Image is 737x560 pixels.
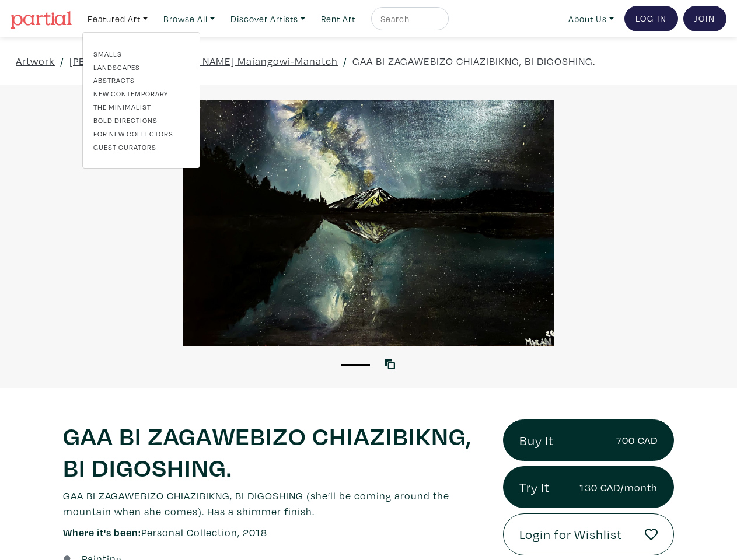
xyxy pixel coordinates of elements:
[93,115,189,125] a: Bold Directions
[158,7,220,31] a: Browse All
[82,32,200,169] div: Featured Art
[579,480,658,495] small: 130 CAD/month
[63,524,485,540] p: Personal Collection, 2018
[93,88,189,99] a: New Contemporary
[63,526,141,539] span: Where it's been:
[93,142,189,152] a: Guest Curators
[563,7,619,31] a: About Us
[503,419,674,461] a: Buy It700 CAD
[60,53,64,69] span: /
[225,7,310,31] a: Discover Artists
[63,419,485,482] h1: GAA BI ZAGAWEBIZO CHIAZIBIKNG, BI DIGOSHING.
[503,466,674,508] a: Try It130 CAD/month
[624,6,678,32] a: Log In
[93,128,189,139] a: For New Collectors
[82,7,153,31] a: Featured Art
[63,488,485,519] p: GAA BI ZAGAWEBIZO CHIAZIBIKNG, BI DIGOSHING (she’ll be coming around the mountain when she comes)...
[316,7,361,31] a: Rent Art
[519,524,622,544] span: Login for Wishlist
[503,513,674,555] a: Login for Wishlist
[352,53,595,69] a: GAA BI ZAGAWEBIZO CHIAZIBIKNG, BI DIGOSHING.
[93,62,189,72] a: Landscapes
[93,75,189,85] a: Abstracts
[616,432,658,448] small: 700 CAD
[93,101,189,112] a: The Minimalist
[379,12,438,26] input: Search
[343,53,347,69] span: /
[93,48,189,59] a: Smalls
[16,53,55,69] a: Artwork
[69,53,338,69] a: [PERSON_NAME] [PERSON_NAME] Maiangowi-Manatch
[341,364,370,366] button: 1 of 1
[683,6,726,32] a: Join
